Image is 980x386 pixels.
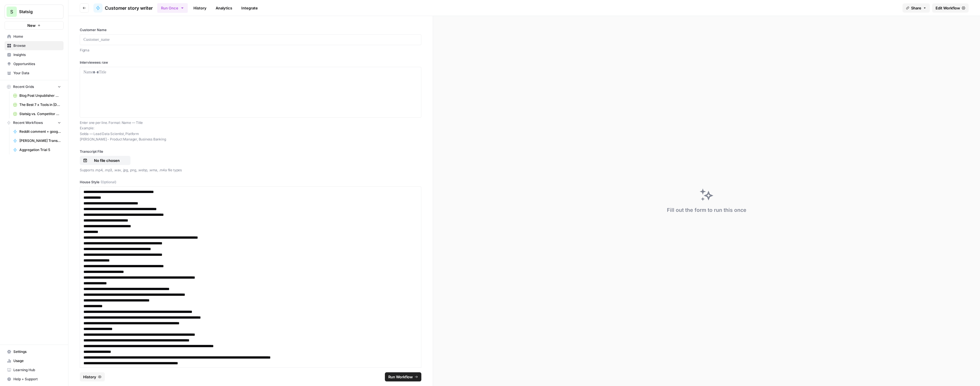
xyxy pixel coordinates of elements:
p: Supports .mp4, .mp3, .wav, .jpg, .png, .webp, .wma, .m4a file types [80,167,421,173]
button: Workspace: Statsig [5,5,64,19]
span: Help + Support [13,377,61,382]
span: Reddit comment + google search [19,129,61,134]
span: Learning Hub [13,367,61,373]
button: Recent Grids [5,83,64,91]
span: Run Workflow [388,374,413,380]
label: Customer Name [80,27,421,33]
p: Enter one per line. Format: Name — Title Example: Selda — Lead Data Scientist, Platform [PERSON_N... [80,120,421,142]
a: Edit Workflow [932,3,969,13]
a: History [190,3,210,13]
span: Statsig vs. Competitor v2 Grid [19,111,61,116]
button: Recent Workflows [5,118,64,127]
span: New [27,23,36,28]
button: No file chosen [80,156,130,165]
label: House Style [80,180,421,185]
a: Learning Hub [5,365,64,375]
p: Figma [80,47,421,53]
a: Usage [5,356,64,365]
label: Interviewees raw [80,60,421,65]
a: Reddit comment + google search [11,127,64,136]
button: Run Workflow [385,372,421,381]
a: Customer story writer [93,3,153,13]
span: Customer story writer [105,5,153,11]
a: Blog Post Unpublisher Grid (master) [11,91,64,100]
button: Help + Support [5,375,64,384]
span: The Best 7 x Tools in [DATE] Grid [19,102,61,107]
a: Browse [5,41,64,50]
a: Opportunities [5,59,64,69]
span: Edit Workflow [936,5,960,11]
span: Aggregation Trial 5 [19,147,61,152]
span: Recent Workflows [13,120,43,125]
a: Insights [5,50,64,59]
span: Insights [13,52,61,57]
span: Blog Post Unpublisher Grid (master) [19,93,61,98]
p: No file chosen [89,158,125,163]
span: Home [13,34,61,39]
span: History [83,374,96,380]
span: Share [911,5,921,11]
a: [PERSON_NAME] Transcript to Asset [11,136,64,145]
a: The Best 7 x Tools in [DATE] Grid [11,100,64,109]
span: [PERSON_NAME] Transcript to Asset [19,138,61,143]
span: Recent Grids [13,84,34,89]
a: Analytics [212,3,236,13]
span: (Optional) [101,180,116,185]
span: Settings [13,349,61,354]
label: Transcript File [80,149,421,154]
span: Browse [13,43,61,48]
button: Share [903,3,930,13]
a: Your Data [5,69,64,78]
button: Run Once [157,3,188,13]
a: Aggregation Trial 5 [11,145,64,154]
span: Statsig [19,9,54,15]
span: Opportunities [13,61,61,67]
a: Settings [5,347,64,356]
a: Home [5,32,64,41]
span: S [10,8,13,15]
span: Your Data [13,71,61,76]
button: History [80,372,105,381]
span: Usage [13,358,61,363]
button: New [5,21,64,30]
div: Fill out the form to run this once [667,206,746,214]
a: Statsig vs. Competitor v2 Grid [11,109,64,118]
a: Integrate [238,3,261,13]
